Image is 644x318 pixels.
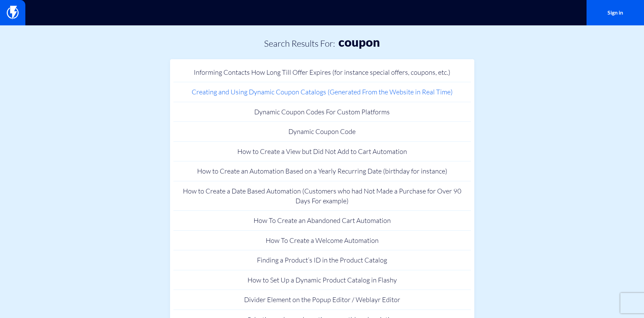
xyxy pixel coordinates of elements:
a: Divider Element on the Popup Editor / Weblayr Editor [173,290,471,310]
a: How to Create a View but Did Not Add to Cart Automation [173,142,471,162]
a: Dynamic Coupon Codes For Custom Platforms [173,102,471,122]
a: How to Set Up a Dynamic Product Catalog in Flashy [173,270,471,290]
h1: coupon [338,36,380,49]
a: How to Create an Automation Based on a Yearly Recurring Date (birthday for instance) [173,161,471,181]
h2: Search Results for: [264,39,335,48]
a: How To Create an Abandoned Cart Automation [173,211,471,231]
a: Creating and Using Dynamic Coupon Catalogs (Generated From the Website in Real Time) [173,82,471,102]
a: How to Create a Date Based Automation (Customers who had Not Made a Purchase for Over 90 Days For... [173,181,471,211]
a: Finding a Product’s ID in the Product Catalog [173,250,471,270]
a: How To Create a Welcome Automation [173,231,471,251]
a: Informing Contacts How Long Till Offer Expires (for instance special offers, coupons, etc.) [173,63,471,83]
a: Dynamic Coupon Code [173,122,471,142]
